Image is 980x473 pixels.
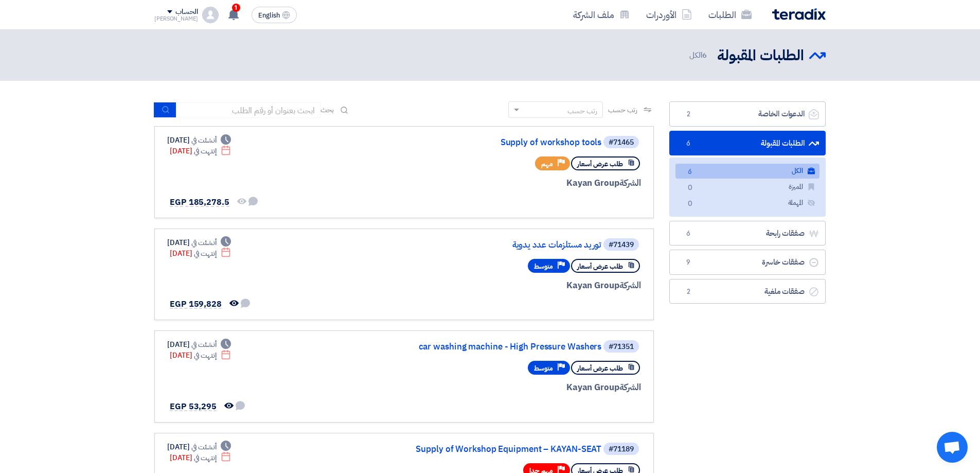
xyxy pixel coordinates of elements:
[577,159,623,169] span: طلب عرض أسعار
[541,159,553,169] span: مهم
[396,342,601,352] a: car washing machine - High Pressure Washers
[154,16,198,22] div: [PERSON_NAME]
[638,3,700,27] a: الأوردرات
[396,240,601,250] a: توريد مستلزمات عدد يدوية
[252,7,297,23] button: English
[689,49,709,61] span: الكل
[682,109,694,119] span: 2
[167,237,231,248] div: [DATE]
[609,139,634,146] div: #71465
[394,177,641,190] div: Kayan Group
[202,7,219,23] img: profile_test.png
[534,363,553,373] span: متوسط
[191,339,216,350] span: أنشئت في
[194,146,216,156] span: إنتهت في
[170,452,231,463] div: [DATE]
[565,3,638,27] a: ملف الشركة
[675,180,819,195] a: المميزة
[717,46,804,66] h2: الطلبات المقبولة
[684,167,696,178] span: 6
[772,8,826,20] img: Teradix logo
[684,183,696,194] span: 0
[700,3,760,27] a: الطلبات
[167,135,231,146] div: [DATE]
[669,101,826,127] a: الدعوات الخاصة2
[167,339,231,350] div: [DATE]
[258,12,280,19] span: English
[669,279,826,304] a: صفقات ملغية2
[191,442,216,452] span: أنشئت في
[396,138,601,147] a: Supply of workshop tools
[669,250,826,275] a: صفقات خاسرة9
[682,257,694,268] span: 9
[170,196,229,208] span: EGP 185,278.5
[675,196,819,211] a: المهملة
[170,400,217,413] span: EGP 53,295
[937,432,968,463] div: دردشة مفتوحة
[394,381,641,394] div: Kayan Group
[170,248,231,259] div: [DATE]
[609,446,634,453] div: #71189
[170,146,231,156] div: [DATE]
[675,164,819,179] a: الكل
[567,106,597,116] div: رتب حسب
[320,104,334,115] span: بحث
[170,350,231,361] div: [DATE]
[608,104,637,115] span: رتب حسب
[232,4,240,12] span: 1
[396,445,601,454] a: Supply of Workshop Equipment – KAYAN-SEAT
[609,241,634,249] div: #71439
[170,298,222,310] span: EGP 159,828
[191,237,216,248] span: أنشئت في
[669,131,826,156] a: الطلبات المقبولة6
[669,221,826,246] a: صفقات رابحة6
[175,8,198,16] div: الحساب
[194,350,216,361] span: إنتهت في
[682,287,694,297] span: 2
[577,363,623,373] span: طلب عرض أسعار
[684,199,696,209] span: 0
[191,135,216,146] span: أنشئت في
[577,261,623,271] span: طلب عرض أسعار
[702,49,707,61] span: 6
[609,343,634,351] div: #71351
[167,442,231,452] div: [DATE]
[619,177,642,189] span: الشركة
[194,452,216,463] span: إنتهت في
[682,138,694,149] span: 6
[194,248,216,259] span: إنتهت في
[394,279,641,292] div: Kayan Group
[176,102,320,118] input: ابحث بعنوان أو رقم الطلب
[534,261,553,271] span: متوسط
[619,279,642,292] span: الشركة
[619,381,642,394] span: الشركة
[682,229,694,239] span: 6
